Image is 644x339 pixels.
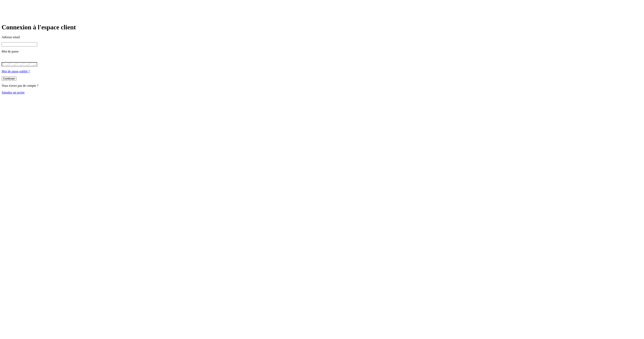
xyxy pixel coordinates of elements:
[2,70,30,73] a: Mot de passe oublié ?
[2,91,25,94] a: Simulez un projet
[3,77,15,80] div: Continuer
[2,35,642,39] p: Adresse email
[2,76,17,81] button: Continuer
[2,24,642,31] h1: Connexion à l'espace client
[2,84,642,88] p: Vous n'avez pas de compte ?
[2,50,642,53] p: Mot de passe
